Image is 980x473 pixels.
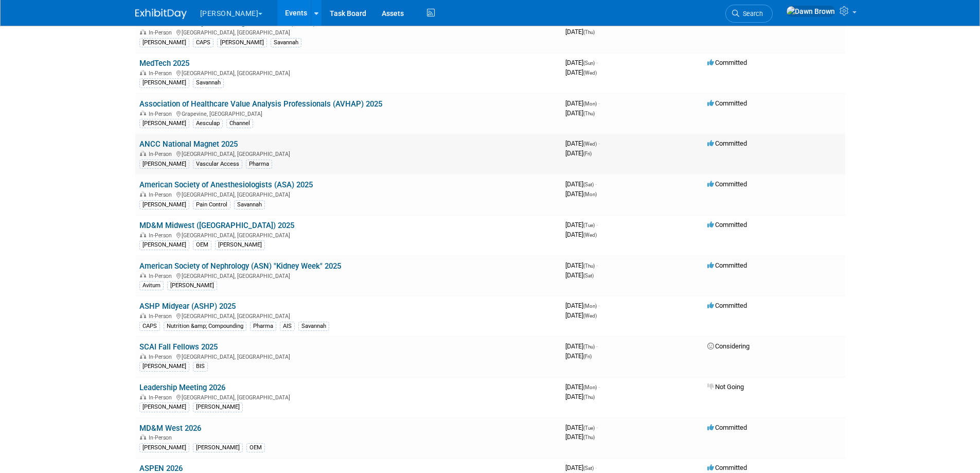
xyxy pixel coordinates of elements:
span: [DATE] [565,393,595,400]
span: [DATE] [565,109,595,117]
img: In-Person Event [140,434,146,440]
div: [GEOGRAPHIC_DATA], [GEOGRAPHIC_DATA] [139,311,557,320]
div: [PERSON_NAME] [193,402,243,412]
div: Savannah [298,322,329,331]
span: (Wed) [583,232,597,238]
img: In-Person Event [140,232,146,237]
img: In-Person Event [140,354,146,359]
div: [PERSON_NAME] [139,443,189,452]
a: Search [725,5,773,23]
div: CAPS [193,38,213,47]
img: In-Person Event [140,313,146,318]
div: Pain Control [193,200,230,209]
div: Aesculap [193,119,223,128]
div: [GEOGRAPHIC_DATA], [GEOGRAPHIC_DATA] [139,271,557,279]
span: - [596,59,598,66]
img: In-Person Event [140,111,146,116]
span: (Thu) [583,29,595,35]
div: [GEOGRAPHIC_DATA], [GEOGRAPHIC_DATA] [139,393,557,401]
span: Considering [707,342,750,350]
img: In-Person Event [140,273,146,278]
span: (Mon) [583,101,597,107]
span: (Sat) [583,273,594,278]
span: [DATE] [565,352,592,360]
span: In-Person [149,232,175,239]
span: (Thu) [583,394,595,400]
span: [DATE] [565,59,598,66]
span: (Wed) [583,70,597,76]
span: Committed [707,180,747,188]
span: [DATE] [565,99,600,107]
a: American Society of Nephrology (ASN) "Kidney Week" 2025 [139,261,341,271]
div: [GEOGRAPHIC_DATA], [GEOGRAPHIC_DATA] [139,28,557,36]
div: [PERSON_NAME] [139,160,189,169]
div: [PERSON_NAME] [139,240,189,250]
span: In-Person [149,151,175,157]
span: In-Person [149,70,175,77]
a: Association of Healthcare Value Analysis Professionals (AVHAP) 2025 [139,99,382,109]
a: MD&M West 2026 [139,424,201,433]
span: [DATE] [565,231,597,238]
div: AIS [280,322,295,331]
div: [PERSON_NAME] [215,240,265,250]
span: [DATE] [565,190,597,198]
div: Channel [226,119,253,128]
span: [DATE] [565,261,598,269]
span: (Fri) [583,151,592,156]
div: Nutrition &amp; Compounding [164,322,246,331]
span: - [596,342,598,350]
a: ANCC National Magnet 2025 [139,139,238,149]
img: In-Person Event [140,191,146,197]
span: Committed [707,59,747,66]
span: (Sat) [583,182,594,187]
span: In-Person [149,394,175,401]
span: In-Person [149,313,175,320]
span: (Thu) [583,434,595,440]
span: [DATE] [565,433,595,441]
span: Committed [707,139,747,147]
a: ASHP Midyear (ASHP) 2025 [139,302,236,311]
div: [PERSON_NAME] [139,38,189,47]
div: Avitum [139,281,164,290]
div: [GEOGRAPHIC_DATA], [GEOGRAPHIC_DATA] [139,352,557,360]
span: (Sat) [583,465,594,471]
span: - [596,424,598,431]
div: [PERSON_NAME] [217,38,267,47]
span: (Sun) [583,60,595,66]
img: In-Person Event [140,394,146,399]
span: Committed [707,424,747,431]
span: [DATE] [565,302,600,309]
span: - [598,383,600,391]
span: - [595,180,597,188]
div: [GEOGRAPHIC_DATA], [GEOGRAPHIC_DATA] [139,190,557,198]
div: OEM [246,443,265,452]
span: [DATE] [565,28,595,36]
span: - [598,302,600,309]
span: (Thu) [583,111,595,116]
div: Pharma [250,322,276,331]
span: (Mon) [583,384,597,390]
span: (Mon) [583,191,597,197]
span: [DATE] [565,424,598,431]
span: In-Person [149,191,175,198]
span: (Wed) [583,141,597,147]
span: [DATE] [565,221,598,229]
div: [PERSON_NAME] [139,119,189,128]
div: [PERSON_NAME] [139,78,189,87]
span: - [596,261,598,269]
span: (Thu) [583,263,595,269]
div: [PERSON_NAME] [139,362,189,371]
a: SCAI Fall Fellows 2025 [139,342,218,352]
span: (Mon) [583,303,597,309]
a: Leadership Meeting 2026 [139,383,225,392]
span: - [598,99,600,107]
div: Pharma [246,160,272,169]
span: In-Person [149,29,175,36]
div: [PERSON_NAME] [139,200,189,209]
span: Committed [707,99,747,107]
img: Dawn Brown [786,6,835,17]
span: [DATE] [565,342,598,350]
div: [PERSON_NAME] [167,281,217,290]
div: Grapevine, [GEOGRAPHIC_DATA] [139,109,557,117]
div: [PERSON_NAME] [139,402,189,412]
